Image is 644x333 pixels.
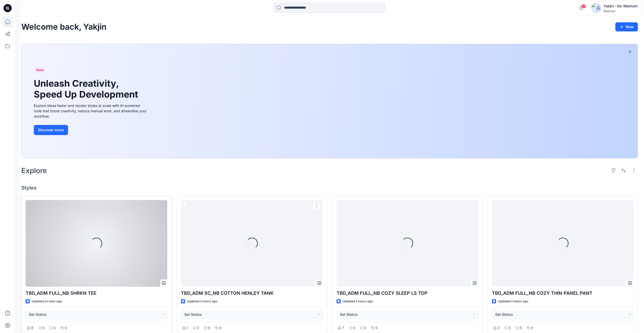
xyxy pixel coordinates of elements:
[342,325,344,331] p: 7
[492,290,634,297] p: TBD_ADM FULL_NB COZY THIN PANEL PANT
[531,325,533,331] p: 0
[520,325,522,331] p: 0
[21,185,638,191] h4: Styles
[509,325,511,331] p: 0
[65,325,67,331] p: 0
[34,125,148,135] a: Discover more
[375,325,377,331] p: 0
[581,4,586,8] span: 54
[26,290,167,297] p: TBD_ADM FULL_NB SHRKN TEE
[197,325,199,331] p: 0
[498,325,500,331] p: 3
[21,166,47,175] h2: Explore
[21,22,107,32] h2: Welcome back, Yakjin
[208,325,210,331] p: 0
[343,299,373,304] p: Updated 2 hours ago
[187,325,188,331] p: 1
[603,3,638,9] div: Yakjin -3d-Walmart
[34,125,68,135] button: Discover more
[54,325,56,331] p: 0
[187,299,217,304] p: Updated 2 hours ago
[34,103,148,119] div: Explore ideas faster and recolor styles at scale with AI-powered tools that boost creativity, red...
[31,325,33,331] p: 8
[591,3,601,13] img: avatar
[42,325,44,331] p: 0
[337,290,478,297] p: TBD_ADM FULL_NB COZY SLEEP LS TOP
[498,299,528,304] p: Updated 2 hours ago
[353,325,355,331] p: 0
[219,325,221,331] p: 0
[34,78,140,100] h1: Unleash Creativity, Speed Up Development
[603,9,638,13] div: Walmart
[32,299,62,304] p: Updated an hour ago
[615,22,638,31] button: New
[36,67,44,73] span: New
[364,325,366,331] p: 0
[181,290,323,297] p: TBD_ADM SC_NB COTTON HENLEY TANK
